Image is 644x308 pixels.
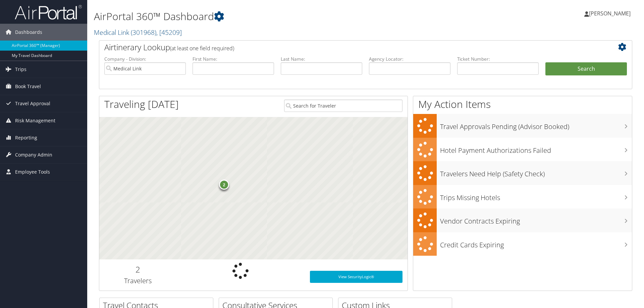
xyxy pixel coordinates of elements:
a: View SecurityLogic® [310,271,402,283]
label: Ticket Number: [457,56,539,62]
a: Vendor Contracts Expiring [413,208,632,232]
h3: Travel Approvals Pending (Advisor Booked) [440,119,632,131]
span: (at least one field required) [170,45,234,52]
span: ( 301968 ) [131,28,156,37]
h1: Traveling [DATE] [104,97,179,111]
button: Search [545,62,627,76]
a: Hotel Payment Authorizations Failed [413,138,632,162]
label: First Name: [193,56,274,62]
span: Reporting [15,129,37,146]
div: 2 [219,179,229,189]
label: Agency Locator: [369,56,450,62]
span: Book Travel [15,78,41,95]
span: Travel Approval [15,95,50,112]
a: Travelers Need Help (Safety Check) [413,161,632,185]
span: Risk Management [15,112,55,129]
span: [PERSON_NAME] [589,10,631,17]
label: Company - Division: [104,56,186,62]
h3: Hotel Payment Authorizations Failed [440,142,632,155]
h3: Credit Cards Expiring [440,237,632,250]
a: Medical Link [94,28,182,37]
h3: Vendor Contracts Expiring [440,213,632,226]
a: Credit Cards Expiring [413,232,632,256]
span: Trips [15,61,26,78]
h3: Travelers Need Help (Safety Check) [440,166,632,179]
a: [PERSON_NAME] [584,3,637,23]
h3: Trips Missing Hotels [440,190,632,202]
input: Search for Traveler [284,100,402,112]
span: Employee Tools [15,164,50,180]
img: airportal-logo.png [15,4,82,20]
span: , [ 45209 ] [156,28,182,37]
span: Dashboards [15,24,42,41]
label: Last Name: [281,56,362,62]
h1: My Action Items [413,97,632,111]
span: Company Admin [15,146,52,163]
a: Travel Approvals Pending (Advisor Booked) [413,114,632,138]
h1: AirPortal 360™ Dashboard [94,9,456,23]
h2: Airtinerary Lookup [104,42,583,53]
h3: Travelers [104,276,171,286]
h2: 2 [104,264,171,275]
a: Trips Missing Hotels [413,185,632,209]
